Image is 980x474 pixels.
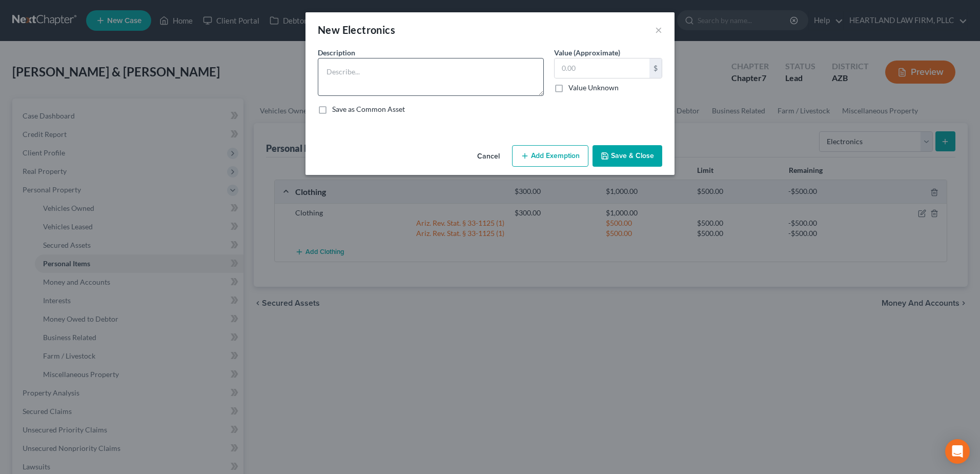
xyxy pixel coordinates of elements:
input: 0.00 [555,58,649,78]
div: $ [649,58,662,78]
button: Save & Close [593,145,662,167]
button: × [655,24,662,36]
div: New Electronics [318,23,395,37]
label: Save as Common Asset [332,104,405,114]
span: Description [318,48,355,57]
div: Open Intercom Messenger [945,439,970,464]
label: Value Unknown [568,83,619,93]
label: Value (Approximate) [554,47,620,58]
button: Add Exemption [512,145,588,167]
button: Cancel [469,146,508,167]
